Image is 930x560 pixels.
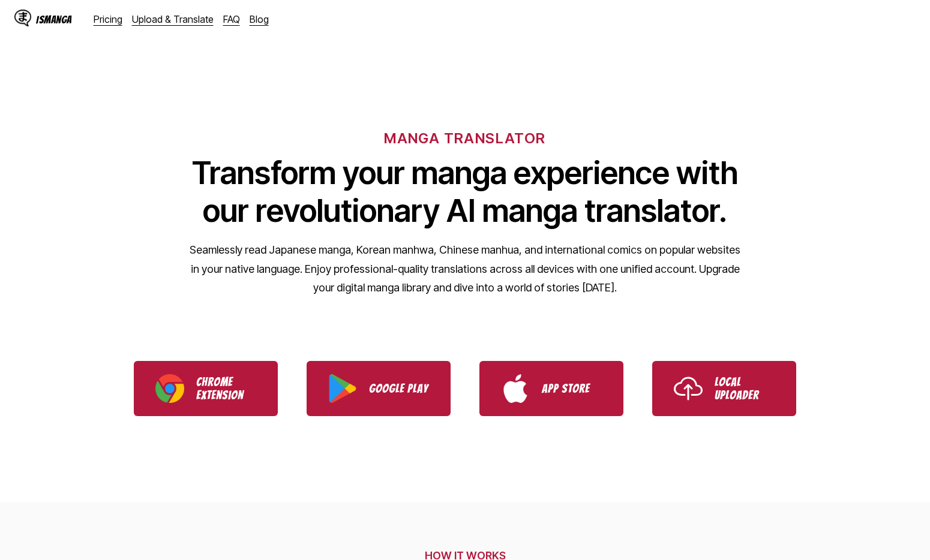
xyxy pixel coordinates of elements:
div: IsManga [36,14,72,25]
img: Google Play logo [328,374,357,403]
img: App Store logo [501,374,530,403]
p: App Store [542,382,602,395]
a: Download IsManga from Google Play [307,361,451,416]
img: Chrome logo [155,374,184,403]
p: Seamlessly read Japanese manga, Korean manhwa, Chinese manhua, and international comics on popula... [189,240,741,297]
a: FAQ [223,13,240,25]
a: Blog [250,13,269,25]
a: Upload & Translate [132,13,214,25]
p: Chrome Extension [196,375,256,402]
a: Download IsManga Chrome Extension [134,361,278,416]
a: Download IsManga from App Store [479,361,623,416]
h1: Transform your manga experience with our revolutionary AI manga translator. [189,154,741,230]
img: Upload icon [674,374,703,403]
p: Local Uploader [715,375,775,402]
h6: MANGA TRANSLATOR [384,130,545,147]
p: Google Play [369,382,429,395]
a: IsManga LogoIsManga [14,10,94,29]
a: Pricing [94,13,122,25]
a: Use IsManga Local Uploader [652,361,796,416]
img: IsManga Logo [14,10,31,26]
